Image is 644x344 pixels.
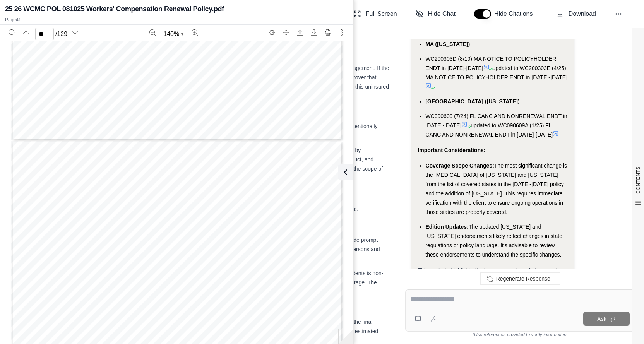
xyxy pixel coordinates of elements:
span: Named Insured: [195,173,227,177]
span: EASTRISE FEDERAL CREDIT UNION [39,258,142,263]
span: This analysis highlights the importance of carefully reviewing policy renewals to identify any ch... [418,267,565,320]
span: Regenerate Response [496,276,550,282]
span: 00013 [21,258,39,263]
span: [PHONE_NUMBER] [228,165,272,169]
span: Coverage Scope Changes: [425,163,494,169]
span: Policy Number: [195,165,225,169]
button: Previous page [20,26,32,39]
span: Agent: [195,184,209,188]
span: Issued Date: [DATE] [21,119,75,124]
span: [GEOGRAPHIC_DATA] ([US_STATE]) [425,98,519,104]
span: 00012 [21,232,39,237]
span: 00014 [21,284,39,289]
span: 140 % [163,29,179,39]
span: Entity Name [40,217,77,224]
span: Ask [597,316,606,322]
strong: Important Considerations: [418,147,485,153]
span: 0000014 [304,184,323,188]
button: Search [6,26,18,39]
span: EASTRISE FEDERAL CREDIT UNION [39,232,142,237]
span: ADDITIONAL WORKPLACES SCHEDULE [116,206,238,213]
span: Loc [21,217,32,224]
span: MA ([US_STATE]) [425,41,470,47]
span: [GEOGRAPHIC_DATA][PERSON_NAME] FL 34668-5717 [144,237,301,243]
span: NFP PROPERTY & CASUALTY [210,184,271,188]
h2: 25 26 WCMC POL 081025 Workers' Compensation Renewal Policy.pdf [5,3,224,14]
span: Hide Citations [494,9,538,19]
span: [STREET_ADDRESS] [144,232,201,237]
button: Regenerate Response [480,272,560,285]
span: 19551 SKYHAWK LN [144,284,201,289]
button: Download [553,6,599,22]
input: Enter a page number [35,28,54,40]
span: [GEOGRAPHIC_DATA] [GEOGRAPHIC_DATA] 32257-8632 [144,264,308,269]
button: Hide Chat [413,6,459,22]
button: Ask [583,312,630,326]
span: LOXAHATCHEE FL 33470-2549 [144,289,233,295]
span: [STREET_ADDRESS] [21,177,67,181]
button: Next page [69,26,81,39]
span: Workplace/Location Address [145,217,231,224]
button: Zoom in [188,26,201,39]
span: updated to WC200303E (4/25) MA NOTICE TO POLICYHOLDER ENDT in [DATE]-[DATE] [425,65,567,80]
span: Full Screen [366,9,397,19]
span: # [33,217,36,224]
button: Print [322,26,334,39]
p: Page 41 [5,17,349,23]
span: / 129 [55,29,67,39]
button: Open file [294,26,306,39]
button: Zoom document [160,28,187,40]
span: EASTRISE FEDERAL CREDIT UNION [39,284,142,289]
div: *Use references provided to verify information. [405,332,635,338]
span: Download [569,9,596,19]
span: CONTENTS [635,166,641,194]
button: Full screen [280,26,292,39]
span: Workers Compensation and Employers Liability Insurance Policy [182,156,325,161]
span: The most significant change is the [MEDICAL_DATA] of [US_STATE] and [US_STATE] from the list of c... [425,163,567,215]
span: WC090609 (7/24) FL CANC AND NONRENEWAL ENDT in [DATE]-[DATE] [425,113,567,128]
span: A Stock Company [21,172,57,176]
button: Full Screen [350,6,400,22]
span: Edition Updates: [425,224,468,230]
button: More actions [336,26,348,39]
span: Page 2 of 5 [286,127,315,132]
span: The updated [US_STATE] and [US_STATE] endorsements likely reflect changes in state regulations or... [425,224,562,258]
button: Download [308,26,320,39]
span: WC 00 00 01 A (Ed. 2-19) [21,126,88,131]
span: Manchester NH 03101-2551 [21,183,81,187]
button: Zoom out [146,26,159,39]
span: MEMIC Indemnity Company [21,167,77,171]
span: Location Description [245,217,307,224]
span: EASTRISE FEDERAL CREDIT UNION [228,172,300,176]
span: updated to WC090609A (1/25) FL CANC AND NONRENEWAL ENDT in [DATE]-[DATE] [425,122,553,138]
button: Switch to the dark theme [266,26,278,39]
span: Hide Chat [428,9,456,19]
span: WC200303D (8/10) MA NOTICE TO POLICYHOLDER ENDT in [DATE]-[DATE] [425,56,556,71]
span: 10544 LANGSLAND CT [144,258,208,263]
span: EXTENSION OF INFORMATION PAGE FOR ITEM 1 [101,197,254,204]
